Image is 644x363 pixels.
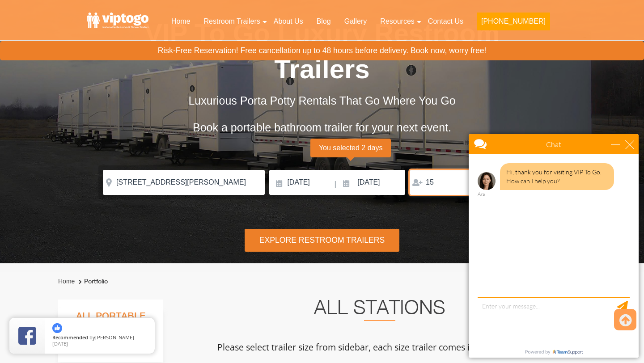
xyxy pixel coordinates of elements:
a: Home [165,12,197,31]
a: Contact Us [421,12,470,31]
span: Recommended [52,334,88,341]
span: Book a portable bathroom trailer for your next event. [193,121,451,134]
a: Blog [310,12,338,31]
img: thumbs up icon [52,323,62,333]
a: [PHONE_NUMBER] [470,12,557,36]
input: Persons [410,170,475,195]
input: Delivery [269,170,333,195]
input: Pickup [337,170,405,195]
a: About Us [267,12,310,31]
p: Please select trailer size from sidebar, each size trailer comes in [175,338,584,356]
span: [DATE] [52,340,68,347]
span: Luxurious Porta Potty Rentals That Go Where You Go [188,94,455,107]
span: | [335,170,336,198]
li: Portfolio [76,276,108,287]
span: by [52,335,148,341]
input: Where do you need your restroom? [103,170,265,195]
a: Restroom Trailers [197,12,267,31]
img: Review Rating [18,327,36,345]
span: You selected 2 days [310,139,391,157]
h2: All Stations [175,300,584,321]
div: Explore Restroom Trailers [245,229,399,252]
h3: All Portable Restroom Trailer Stations [58,308,163,362]
a: Resources [373,12,421,31]
button: [PHONE_NUMBER] [477,13,550,30]
a: Gallery [338,12,374,31]
a: Home [58,278,75,285]
span: [PERSON_NAME] [95,334,134,341]
iframe: Live Chat Box [463,129,644,363]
